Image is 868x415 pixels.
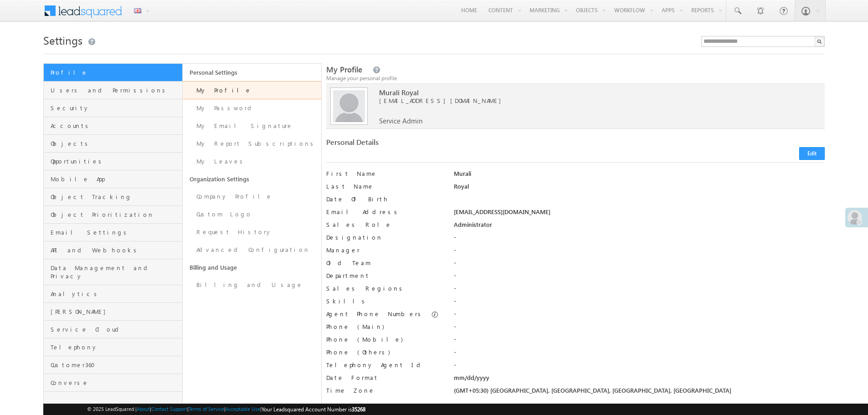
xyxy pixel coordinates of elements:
[326,64,362,75] span: My Profile
[51,379,180,387] span: Converse
[44,206,182,224] a: Object Prioritization
[326,284,441,292] label: Sales Regions
[326,195,441,203] label: Date Of Birth
[183,117,321,135] a: My Email Signature
[326,259,441,267] label: Old Team
[799,147,825,160] button: Edit
[151,406,187,412] a: Contact Support
[454,348,824,361] div: -
[454,182,824,195] div: Royal
[44,321,182,338] a: Service Cloud
[44,241,182,259] a: API and Webhooks
[51,68,180,77] span: Profile
[326,220,441,229] label: Sales Role
[379,97,778,105] span: [EMAIL_ADDRESS][DOMAIN_NAME]
[326,233,441,241] label: Designation
[51,246,180,254] span: API and Webhooks
[183,241,321,259] a: Advanced Configuration
[51,86,180,94] span: Users and Permissions
[326,138,569,151] div: Personal Details
[454,374,824,386] div: mm/dd/yyyy
[87,405,365,414] span: © 2025 LeadSquared | | | | |
[326,310,424,318] label: Agent Phone Numbers
[183,99,321,117] a: My Password
[326,348,441,356] label: Phone (Others)
[44,153,182,170] a: Opportunities
[326,361,441,369] label: Telephony Agent Id
[454,233,824,246] div: -
[44,82,182,99] a: Users and Permissions
[454,208,824,220] div: [EMAIL_ADDRESS][DOMAIN_NAME]
[51,157,180,165] span: Opportunities
[454,169,824,182] div: Murali
[326,335,403,343] label: Phone (Mobile)
[51,193,180,201] span: Object Tracking
[379,88,778,97] span: Murali Royal
[183,223,321,241] a: Request History
[51,139,180,148] span: Objects
[326,386,441,395] label: Time Zone
[454,335,824,348] div: -
[326,297,441,305] label: Skills
[454,310,824,323] div: -
[183,64,321,81] a: Personal Settings
[183,259,321,276] a: Billing and Usage
[226,406,260,412] a: Acceptable Use
[44,188,182,206] a: Object Tracking
[454,297,824,310] div: -
[183,205,321,223] a: Custom Logo
[44,224,182,241] a: Email Settings
[51,361,180,369] span: Customer360
[183,153,321,170] a: My Leaves
[326,246,441,254] label: Manager
[454,323,824,335] div: -
[51,264,180,280] span: Data Management and Privacy
[44,64,182,82] a: Profile
[44,285,182,303] a: Analytics
[189,406,224,412] a: Terms of Service
[379,117,422,125] span: Service Admin
[44,374,182,392] a: Converse
[43,33,82,47] span: Settings
[44,99,182,117] a: Security
[326,74,825,82] div: Manage your personal profile
[51,228,180,236] span: Email Settings
[51,175,180,183] span: Mobile App
[454,272,824,284] div: -
[454,386,824,399] div: (GMT+05:30) [GEOGRAPHIC_DATA], [GEOGRAPHIC_DATA], [GEOGRAPHIC_DATA], [GEOGRAPHIC_DATA]
[44,356,182,374] a: Customer360
[183,81,321,99] a: My Profile
[183,135,321,153] a: My Report Subscriptions
[326,182,441,190] label: Last Name
[51,290,180,298] span: Analytics
[326,374,441,382] label: Date Format
[44,259,182,285] a: Data Management and Privacy
[326,208,441,216] label: Email Address
[44,338,182,356] a: Telephony
[183,170,321,188] a: Organization Settings
[454,246,824,259] div: -
[51,104,180,112] span: Security
[454,220,824,233] div: Administrator
[137,406,150,412] a: About
[454,259,824,272] div: -
[183,188,321,205] a: Company Profile
[51,307,180,316] span: [PERSON_NAME]
[326,169,441,178] label: First Name
[326,323,441,331] label: Phone (Main)
[183,276,321,294] a: Billing and Usage
[44,303,182,321] a: [PERSON_NAME]
[51,325,180,333] span: Service Cloud
[44,117,182,135] a: Accounts
[51,343,180,351] span: Telephony
[44,135,182,153] a: Objects
[454,284,824,297] div: -
[51,122,180,130] span: Accounts
[44,170,182,188] a: Mobile App
[51,210,180,219] span: Object Prioritization
[454,361,824,374] div: -
[262,406,365,413] span: Your Leadsquared Account Number is
[326,272,441,280] label: Department
[352,406,365,413] span: 35268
